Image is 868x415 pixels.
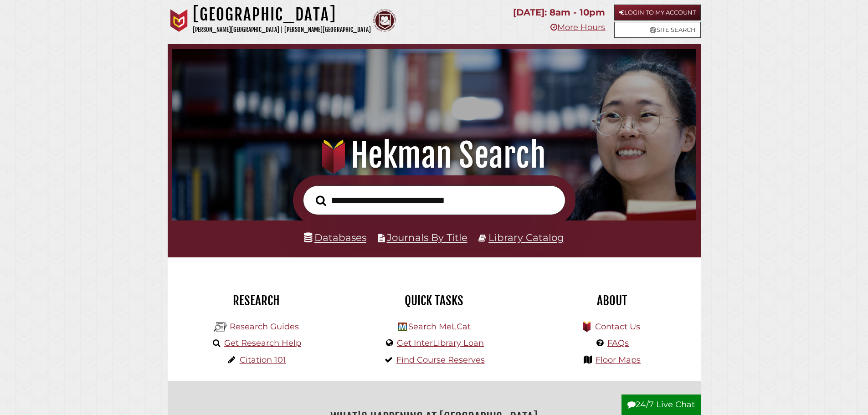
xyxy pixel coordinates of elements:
[175,293,339,308] h2: Research
[513,5,605,20] p: [DATE]: 8am - 10pm
[396,355,485,365] a: Find Course Reserves
[193,5,371,25] h1: [GEOGRAPHIC_DATA]
[240,355,286,365] a: Citation 101
[316,195,326,206] i: Search
[397,338,484,348] a: Get InterLibrary Loan
[607,338,629,348] a: FAQs
[230,322,299,332] a: Research Guides
[304,231,366,243] a: Databases
[387,231,467,243] a: Journals By Title
[224,338,301,348] a: Get Research Help
[311,193,331,209] button: Search
[398,323,407,331] img: Hekman Library Logo
[596,355,641,365] a: Floor Maps
[168,9,190,32] img: Calvin University
[595,322,640,332] a: Contact Us
[408,322,471,332] a: Search MeLCat
[614,22,701,38] a: Site Search
[193,25,371,35] p: [PERSON_NAME][GEOGRAPHIC_DATA] | [PERSON_NAME][GEOGRAPHIC_DATA]
[352,293,516,308] h2: Quick Tasks
[530,293,694,308] h2: About
[373,9,396,32] img: Calvin Theological Seminary
[614,5,701,20] a: Login to My Account
[550,22,605,32] a: More Hours
[214,320,227,334] img: Hekman Library Logo
[488,231,564,243] a: Library Catalog
[185,135,683,175] h1: Hekman Search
